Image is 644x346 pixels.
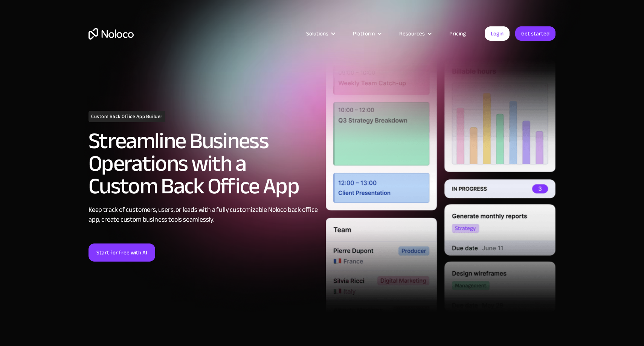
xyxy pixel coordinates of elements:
div: Keep track of customers, users, or leads with a fully customizable Noloco back office app, create... [89,205,318,225]
div: Solutions [306,29,328,38]
a: Get started [515,26,555,41]
div: Resources [390,29,440,38]
h2: Streamline Business Operations with a Custom Back Office App [89,130,318,197]
a: Login [485,26,510,41]
h1: Custom Back Office App Builder [89,111,165,122]
a: home [89,28,134,40]
div: Solutions [297,29,343,38]
div: Platform [353,29,375,38]
div: Platform [343,29,390,38]
div: Resources [399,29,425,38]
a: Start for free with AI [89,243,155,262]
a: Pricing [440,29,475,38]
